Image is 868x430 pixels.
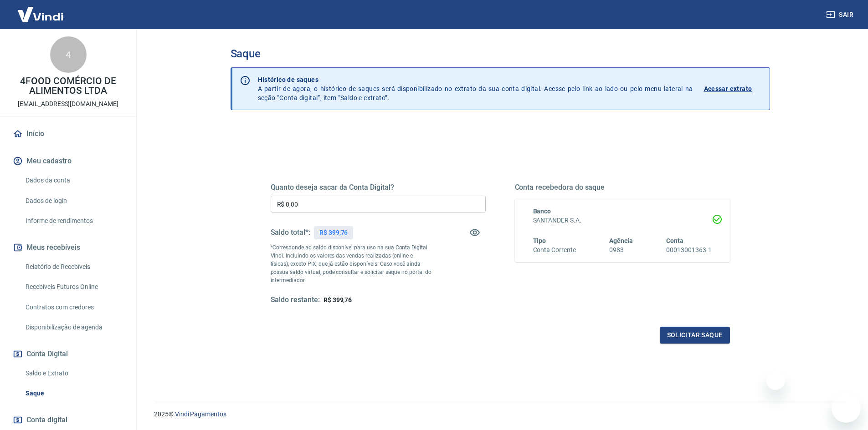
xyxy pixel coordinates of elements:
a: Início [11,124,125,144]
a: Conta digital [11,410,125,430]
div: 4 [50,36,87,73]
a: Relatório de Recebíveis [22,258,125,276]
button: Sair [824,6,857,23]
button: Meus recebíveis [11,238,125,258]
iframe: Botão para abrir a janela de mensagens [832,394,861,423]
span: Conta digital [26,414,67,426]
p: 2025 © [154,410,846,419]
a: Acessar extrato [704,75,762,102]
a: Recebíveis Futuros Online [22,278,125,296]
button: Solicitar saque [660,327,730,344]
button: Conta Digital [11,344,125,364]
p: A partir de agora, o histórico de saques será disponibilizado no extrato da sua conta digital. Ac... [258,75,693,102]
span: Conta [666,237,683,244]
h5: Saldo total*: [271,228,310,237]
p: Acessar extrato [704,84,752,93]
a: Vindi Pagamentos [175,410,226,418]
h3: Saque [231,47,770,60]
img: Vindi [11,0,70,28]
a: Disponibilização de agenda [22,318,125,337]
h6: 00013001363-1 [666,245,711,255]
span: Agência [609,237,633,244]
iframe: Fechar mensagem [766,372,785,390]
a: Saque [22,384,125,403]
span: Banco [533,207,551,215]
span: R$ 399,76 [324,296,352,304]
p: *Corresponde ao saldo disponível para uso na sua Conta Digital Vindi. Incluindo os valores das ve... [271,243,432,284]
h5: Saldo restante: [271,295,320,305]
h5: Conta recebedora do saque [515,183,730,192]
button: Meu cadastro [11,151,125,171]
p: 4FOOD COMÉRCIO DE ALIMENTOS LTDA [7,76,129,96]
a: Saldo e Extrato [22,364,125,383]
p: Histórico de saques [258,75,693,84]
p: R$ 399,76 [319,228,348,238]
h6: Conta Corrente [533,245,576,255]
a: Contratos com credores [22,298,125,317]
span: Tipo [533,237,546,244]
p: [EMAIL_ADDRESS][DOMAIN_NAME] [18,99,118,109]
h5: Quanto deseja sacar da Conta Digital? [271,183,486,192]
h6: 0983 [609,245,633,255]
a: Dados de login [22,192,125,210]
h6: SANTANDER S.A. [533,216,712,225]
a: Dados da conta [22,171,125,190]
a: Informe de rendimentos [22,212,125,230]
